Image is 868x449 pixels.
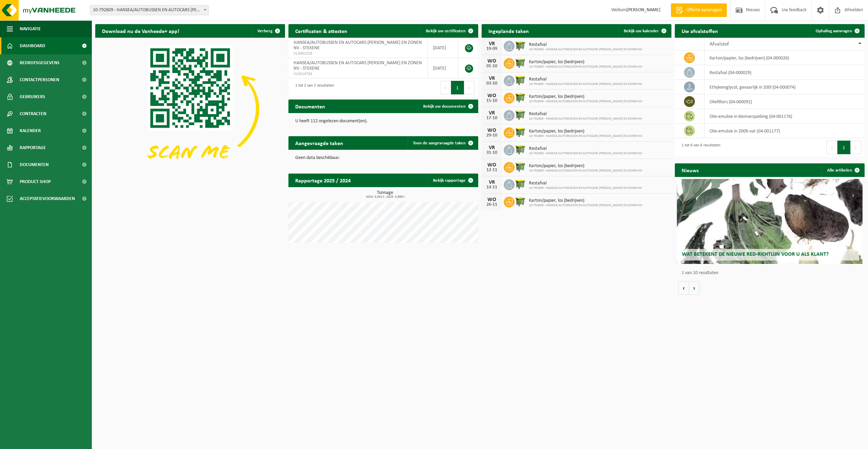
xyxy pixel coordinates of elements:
span: 10-792809 - HANSEA/AUTOBUSSEN EN AUTOCARS [PERSON_NAME] EN ZONEN NV [529,65,642,69]
span: Afvalstof [710,41,729,47]
td: olie-emulsie in kleinverpakking (04-001176) [704,109,865,124]
span: 10-792809 - HANSEA/AUTOBUSSEN EN AUTOCARS ACHIEL WEYNS EN ZONEN NV - STEKENE [90,5,208,15]
h2: Documenten [288,100,332,113]
span: 10-792809 - HANSEA/AUTOBUSSEN EN AUTOCARS [PERSON_NAME] EN ZONEN NV [529,82,642,86]
span: Bekijk uw kalender [624,29,659,33]
div: 1 tot 6 van 6 resultaten [678,140,720,155]
button: Previous [827,141,837,154]
td: ethyleenglycol, gevaarlijk in 200l (04-000074) [704,80,865,94]
div: VR [485,76,499,81]
p: 1 van 10 resultaten [682,271,861,275]
img: WB-1100-HPE-GN-50 [515,126,526,138]
span: Karton/papier, los (bedrijven) [529,198,642,203]
a: Bekijk uw documenten [418,100,478,113]
a: Bekijk rapportage [428,174,478,187]
a: Offerte aanvragen [671,3,727,17]
div: 26-11 [485,202,499,207]
span: Navigatie [20,20,41,37]
div: VR [485,145,499,150]
span: 2024: 3,631 t - 2025: 3,898 t [292,195,478,199]
img: WB-1100-HPE-GN-50 [515,144,526,155]
span: Kalender [20,122,41,139]
span: Bekijk uw documenten [423,104,466,109]
span: Restafval [529,181,642,186]
h2: Rapportage 2025 / 2024 [288,174,357,187]
button: Verberg [252,24,284,38]
a: Bekijk uw certificaten [420,24,478,38]
a: Bekijk uw kalender [618,24,671,38]
td: restafval (04-000029) [704,65,865,80]
span: VLA614764 [294,71,422,77]
span: 10-792809 - HANSEA/AUTOBUSSEN EN AUTOCARS [PERSON_NAME] EN ZONEN NV [529,100,642,104]
img: WB-1100-HPE-GN-50 [515,92,526,103]
div: 19-09 [485,47,499,51]
iframe: chat widget [3,434,114,449]
span: 10-792809 - HANSEA/AUTOBUSSEN EN AUTOCARS ACHIEL WEYNS EN ZONEN NV - STEKENE [90,5,209,15]
div: VR [485,110,499,116]
img: WB-1100-HPE-GN-50 [515,196,526,207]
img: Download de VHEPlus App [95,38,285,180]
button: Previous [440,81,451,94]
h2: Download nu de Vanheede+ app! [95,24,186,37]
span: Acceptatievoorwaarden [20,190,75,207]
div: WO [485,58,499,64]
div: 1 tot 2 van 2 resultaten [292,80,334,95]
td: [DATE] [428,58,458,78]
div: 29-10 [485,133,499,138]
span: Toon de aangevraagde taken [413,141,466,145]
button: Volgende [689,281,700,295]
div: 12-11 [485,168,499,173]
span: Contracten [20,105,46,122]
span: Restafval [529,111,642,117]
span: Karton/papier, los (bedrijven) [529,94,642,100]
button: 1 [451,81,464,94]
p: U heeft 112 ongelezen document(en). [295,119,471,124]
span: Gebruikers [20,88,45,105]
img: WB-1100-HPE-GN-50 [515,178,526,190]
span: 10-792809 - HANSEA/AUTOBUSSEN EN AUTOCARS [PERSON_NAME] EN ZONEN NV [529,48,642,52]
span: Verberg [257,29,272,33]
div: 15-10 [485,98,499,103]
h2: Uw afvalstoffen [675,24,725,37]
div: WO [485,128,499,133]
p: Geen data beschikbaar. [295,156,471,160]
a: Toon de aangevraagde taken [407,136,478,150]
span: VLA901529 [294,51,422,56]
h2: Nieuws [675,163,705,177]
span: HANSEA/AUTOBUSSEN EN AUTOCARS [PERSON_NAME] EN ZONEN NV - STEKENE [294,40,422,51]
button: Next [464,81,475,94]
span: Contactpersonen [20,71,59,88]
div: 03-10 [485,81,499,86]
span: Restafval [529,77,642,82]
td: [DATE] [428,38,458,58]
span: Karton/papier, los (bedrijven) [529,129,642,134]
div: WO [485,197,499,202]
div: 31-10 [485,150,499,155]
img: WB-1100-HPE-GN-50 [515,161,526,173]
span: Restafval [529,146,642,151]
span: Documenten [20,156,49,173]
span: Karton/papier, los (bedrijven) [529,59,642,65]
div: VR [485,180,499,185]
img: WB-1100-HPE-GN-50 [515,57,526,69]
span: Karton/papier, los (bedrijven) [529,163,642,169]
img: WB-1100-HPE-GN-50 [515,109,526,121]
span: 10-792809 - HANSEA/AUTOBUSSEN EN AUTOCARS [PERSON_NAME] EN ZONEN NV [529,151,642,156]
button: Next [851,141,861,154]
td: oliefilters (04-000092) [704,94,865,109]
a: Wat betekent de nieuwe RED-richtlijn voor u als klant? [677,179,863,264]
span: Bekijk uw certificaten [426,29,466,33]
div: 14-11 [485,185,499,190]
h2: Ingeplande taken [482,24,536,37]
button: 1 [837,141,851,154]
span: 10-792809 - HANSEA/AUTOBUSSEN EN AUTOCARS [PERSON_NAME] EN ZONEN NV [529,186,642,190]
span: Ophaling aanvragen [816,29,852,33]
span: 10-792809 - HANSEA/AUTOBUSSEN EN AUTOCARS [PERSON_NAME] EN ZONEN NV [529,203,642,208]
div: WO [485,93,499,98]
span: 10-792809 - HANSEA/AUTOBUSSEN EN AUTOCARS [PERSON_NAME] EN ZONEN NV [529,117,642,121]
h2: Aangevraagde taken [288,136,350,149]
a: Ophaling aanvragen [810,24,864,38]
span: 10-792809 - HANSEA/AUTOBUSSEN EN AUTOCARS [PERSON_NAME] EN ZONEN NV [529,169,642,173]
h2: Certificaten & attesten [288,24,354,37]
span: Offerte aanvragen [685,7,723,14]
